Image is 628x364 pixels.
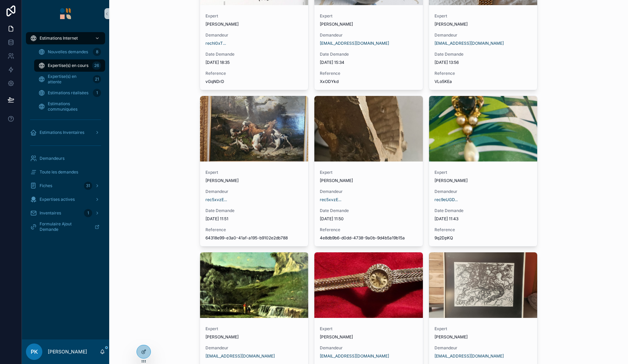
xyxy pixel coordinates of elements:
[205,197,227,202] a: rec5xvzE...
[205,208,303,213] span: Date Demande
[26,207,105,219] a: Inventaires1
[434,52,532,57] span: Date Demande
[320,32,417,38] span: Demandeur
[22,27,109,242] div: scrollable content
[205,235,303,241] span: 64318e99-e3a0-41af-a195-b9102e2db788
[34,87,105,99] a: Estimations réalisées1
[26,221,105,233] a: Formulaire Ajout Demande
[205,22,239,27] span: [PERSON_NAME]
[40,221,89,232] span: Formulaire Ajout Demande
[84,209,92,217] div: 1
[434,41,504,46] a: [EMAIL_ADDRESS][DOMAIN_NAME]
[320,326,417,332] span: Expert
[434,326,532,332] span: Expert
[205,79,303,84] span: vGqNDrD
[26,126,105,139] a: Estimations Inventaires
[40,169,78,175] span: Toute les demandes
[434,60,532,65] span: [DATE] 13:56
[40,197,75,202] span: Expertises actives
[205,326,303,332] span: Expert
[429,252,538,318] div: Messenger_creation_45D2AA59-B735-49D7-BD95-7ABB993D6CB5.jpeg
[48,74,90,85] span: Expertise(s) en attente
[320,22,353,27] span: [PERSON_NAME]
[434,170,532,175] span: Expert
[320,71,417,76] span: Reference
[320,345,417,351] span: Demandeur
[434,235,532,241] span: 9q2DpKQ
[434,345,532,351] span: Demandeur
[93,48,101,56] div: 8
[40,210,61,216] span: Inventaires
[31,348,38,356] span: PK
[320,227,417,233] span: Reference
[434,227,532,233] span: Reference
[205,189,303,194] span: Demandeur
[200,252,309,318] div: IMG_4303-2-.JPG
[320,60,417,65] span: [DATE] 15:34
[429,96,538,162] div: IMG_2900.png
[320,170,417,175] span: Expert
[205,334,239,340] span: [PERSON_NAME]
[320,197,341,202] a: rec5xvzE...
[320,334,353,340] span: [PERSON_NAME]
[434,22,468,27] span: [PERSON_NAME]
[93,75,101,83] div: 21
[92,61,101,70] div: 26
[205,13,303,19] span: Expert
[40,183,52,188] span: Fiches
[320,235,417,241] span: 4e8db9b6-d0dd-4738-9a0b-9d4b5a19b15a
[34,73,105,85] a: Expertise(s) en attente21
[205,170,303,175] span: Expert
[26,193,105,206] a: Expertises actives
[26,166,105,178] a: Toute les demandes
[26,180,105,192] a: Fiches31
[205,216,303,222] span: [DATE] 11:51
[320,52,417,57] span: Date Demande
[314,252,423,318] div: IMG_20250829_091813.jpg
[434,178,468,183] span: [PERSON_NAME]
[48,90,88,96] span: Estimations réalisées
[48,63,88,68] span: Expertise(s) en cours
[434,71,532,76] span: Reference
[320,216,417,222] span: [DATE] 11:50
[205,178,239,183] span: [PERSON_NAME]
[205,32,303,38] span: Demandeur
[320,79,417,84] span: XxODYkd
[320,208,417,213] span: Date Demande
[205,353,275,359] a: [EMAIL_ADDRESS][DOMAIN_NAME]
[320,41,389,46] a: [EMAIL_ADDRESS][DOMAIN_NAME]
[205,227,303,233] span: Reference
[26,32,105,44] a: Estimations Internet
[48,49,88,55] span: Nouvelles demandes
[40,156,65,161] span: Demandeurs
[320,353,389,359] a: [EMAIL_ADDRESS][DOMAIN_NAME]
[205,60,303,65] span: [DATE] 18:35
[314,96,423,162] div: IMG_20250829_114921.jpg
[434,197,458,202] a: rec9eUGD...
[40,36,78,41] span: Estimations Internet
[93,89,101,97] div: 1
[434,216,532,222] span: [DATE] 11:43
[434,13,532,19] span: Expert
[200,96,309,162] div: IMG_20250829_115020.jpg
[314,96,423,247] a: Expert[PERSON_NAME]Demandeurrec5xvzE...Date Demande[DATE] 11:50Reference4e8db9b6-d0dd-4738-9a0b-9...
[320,13,417,19] span: Expert
[48,101,98,112] span: Estimations communiquées
[434,32,532,38] span: Demandeur
[60,8,71,19] img: App logo
[434,189,532,194] span: Demandeur
[48,348,87,355] p: [PERSON_NAME]
[205,41,226,46] a: rechl0xT...
[429,96,538,247] a: Expert[PERSON_NAME]Demandeurrec9eUGD...Date Demande[DATE] 11:43Reference9q2DpKQ
[434,79,532,84] span: VLo5KEa
[34,100,105,113] a: Estimations communiquées
[205,345,303,351] span: Demandeur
